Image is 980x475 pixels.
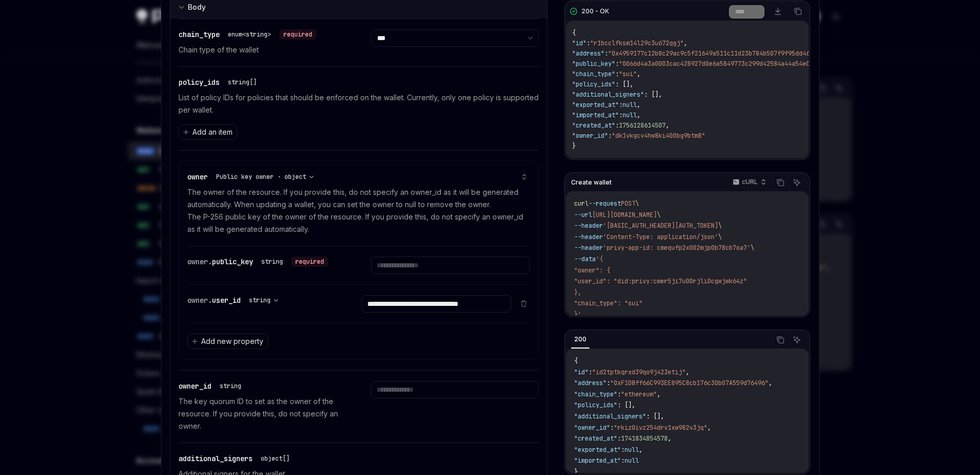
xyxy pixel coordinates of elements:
[574,412,646,421] span: "additional_signers"
[574,446,621,454] span: "exported_at"
[212,296,241,305] span: user_id
[707,424,711,432] span: ,
[572,80,615,88] span: "policy_ids"
[261,258,283,266] div: string
[596,255,603,263] span: '{
[212,257,253,266] span: public_key
[619,70,637,78] span: "sui"
[179,454,253,463] span: additional_signers
[637,101,640,109] span: ,
[572,142,576,150] span: }
[774,333,787,346] button: Copy the contents from the code block
[572,101,619,109] span: "exported_at"
[625,456,639,465] span: null
[179,381,211,391] span: owner_id
[571,333,590,345] div: 200
[179,453,294,464] div: additional_signers
[261,454,290,463] div: object[]
[187,257,328,267] div: owner.public_key
[608,132,612,140] span: :
[621,199,635,208] span: POST
[604,49,608,58] span: :
[574,456,621,465] span: "imported_at"
[637,70,640,78] span: ,
[603,233,718,241] span: 'Content-Type: application/json'
[574,357,578,365] span: {
[187,257,212,266] span: owner.
[621,446,625,454] span: :
[187,172,208,181] span: owner
[572,132,608,140] span: "owner_id"
[790,333,804,346] button: Ask AI
[574,390,617,398] span: "chain_type"
[179,395,346,432] p: The key quorum ID to set as the owner of the resource. If you provide this, do not specify an owner.
[603,222,718,230] span: '[BASIC_AUTH_HEADER][AUTH_TOKEN]
[228,78,257,86] div: string[]
[621,456,625,465] span: :
[608,49,853,58] span: "0x4959177c12b8c29ac9c5f21649a511c11d23b784b507f9f95dd4647092a3fe51"
[187,295,283,305] div: owner.user_id
[220,382,241,390] div: string
[574,277,747,285] span: "user_id": "did:privy:cmer5ji7u00rjli0cgwjwk64z"
[592,368,686,376] span: "id2tptkqrxd39qo9j423etij"
[619,101,622,109] span: :
[727,174,771,191] button: cURL
[615,60,619,68] span: :
[790,176,804,189] button: Ask AI
[574,310,581,319] span: }'
[574,199,589,208] span: curl
[187,172,318,182] div: owner
[612,132,705,140] span: "dk1vkgcv4hw8ki400bg9btm8"
[574,401,617,409] span: "policy_ids"
[574,368,589,376] span: "id"
[574,266,610,275] span: "owner": {
[572,90,644,99] span: "additional_signers"
[574,288,581,297] span: },
[617,434,621,443] span: :
[574,233,603,241] span: --header
[646,412,664,421] span: : [],
[617,401,635,409] span: : [],
[574,255,596,263] span: --data
[617,390,621,398] span: :
[644,90,662,99] span: : [],
[574,244,603,252] span: --header
[718,233,722,241] span: \
[571,178,612,187] span: Create wallet
[592,211,657,219] span: [URL][DOMAIN_NAME]
[615,70,619,78] span: :
[718,222,722,230] span: \
[742,178,758,186] p: cURL
[615,121,619,130] span: :
[179,29,316,40] div: chain_type
[791,5,805,18] button: Copy the contents from the code block
[657,390,661,398] span: ,
[179,381,245,391] div: owner_id
[572,111,619,119] span: "imported_at"
[572,70,615,78] span: "chain_type"
[590,39,684,47] span: "r1bcclfksm14l29c3u672qgj"
[589,368,592,376] span: :
[774,176,787,189] button: Copy the contents from the code block
[684,39,687,47] span: ,
[188,1,206,13] div: Body
[572,29,576,37] span: {
[572,60,615,68] span: "public_key"
[621,434,668,443] span: 1741834854578
[619,111,622,119] span: :
[179,44,346,56] p: Chain type of the wallet
[637,111,640,119] span: ,
[615,80,633,88] span: : [],
[291,257,328,267] div: required
[603,244,751,252] span: 'privy-app-id: cmequfp2x002mjp0b78cb7oa7'
[179,92,539,116] p: List of policy IDs for policies that should be enforced on the wallet. Currently, only one policy...
[574,424,610,432] span: "owner_id"
[574,211,592,219] span: --url
[574,299,643,307] span: "chain_type": "sui"
[622,111,637,119] span: null
[668,434,671,443] span: ,
[625,446,639,454] span: null
[179,78,220,87] span: policy_ids
[610,424,614,432] span: :
[610,379,769,387] span: "0xF1DBff66C993EE895C8cb176c30b07A559d76496"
